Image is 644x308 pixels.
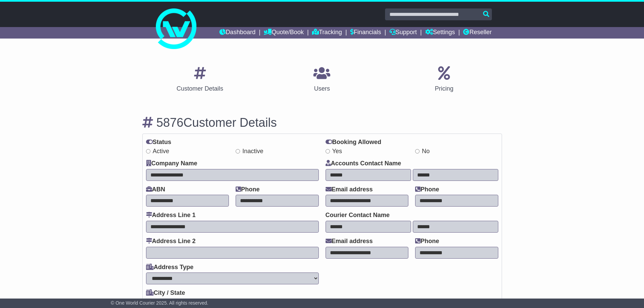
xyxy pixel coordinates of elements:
[172,64,228,96] a: Customer Details
[415,186,439,193] label: Phone
[463,27,492,39] a: Reseller
[146,160,197,167] label: Company Name
[236,149,240,153] input: Inactive
[435,84,453,93] div: Pricing
[146,212,196,219] label: Address Line 1
[142,116,502,129] h3: Customer Details
[111,300,209,306] span: © One World Courier 2025. All rights reserved.
[313,84,330,93] div: Users
[264,27,304,39] a: Quote/Book
[425,27,455,39] a: Settings
[415,149,420,153] input: No
[146,289,185,297] label: City / State
[236,148,263,155] label: Inactive
[176,84,223,93] div: Customer Details
[312,27,342,39] a: Tracking
[146,238,196,245] label: Address Line 2
[326,139,381,146] label: Booking Allowed
[326,148,342,155] label: Yes
[146,264,194,271] label: Address Type
[415,148,430,155] label: No
[146,148,169,155] label: Active
[326,160,401,167] label: Accounts Contact Name
[326,186,373,193] label: Email address
[146,149,150,153] input: Active
[430,64,458,96] a: Pricing
[415,238,439,245] label: Phone
[326,149,330,153] input: Yes
[146,139,171,146] label: Status
[146,186,165,193] label: ABN
[326,212,390,219] label: Courier Contact Name
[157,116,184,129] span: 5876
[219,27,256,39] a: Dashboard
[350,27,381,39] a: Financials
[236,186,260,193] label: Phone
[309,64,335,96] a: Users
[389,27,417,39] a: Support
[326,238,373,245] label: Email address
